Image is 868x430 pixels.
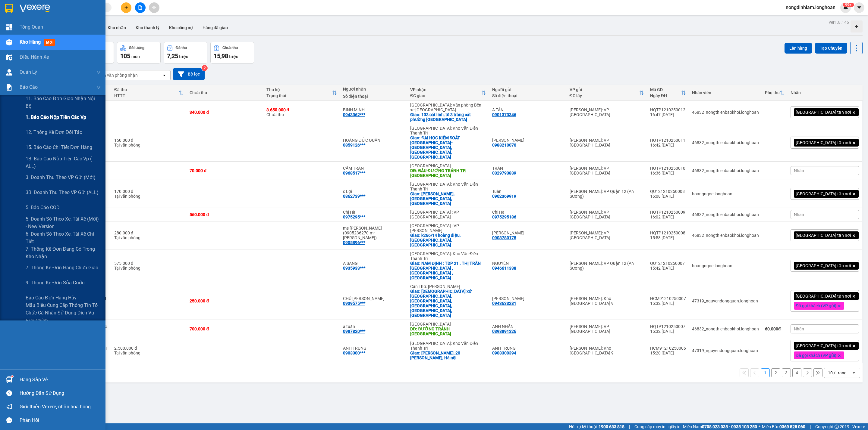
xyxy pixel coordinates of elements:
[762,85,788,101] th: Toggle SortBy
[190,168,260,173] div: 70.000 đ
[266,107,337,117] div: Chưa thu
[692,299,759,303] div: 47319_nguyendongquan.longhoan
[762,423,805,430] span: Miền Bắc
[198,20,233,35] button: Hàng đã giao
[650,112,686,117] div: 16:47 [DATE]
[492,215,516,219] div: 0975295186
[6,54,12,60] img: warehouse-icon
[492,296,564,301] div: LÊ ANH
[692,212,759,217] div: 46832_nongthienbaokhoi.longhoan
[796,191,851,196] span: [GEOGRAPHIC_DATA] tận nơi
[96,72,138,78] div: Chọn văn phòng nhận
[650,166,686,171] div: HQTP1210250010
[692,233,759,238] div: 46832_nongthienbaokhoi.longhoan
[26,264,98,271] span: 7: Thống kê đơn hàng chưa giao
[266,107,337,112] div: 3.650.000 đ
[570,230,644,240] div: [PERSON_NAME]: VP [GEOGRAPHIC_DATA]
[410,112,486,122] div: Giao: 133 cát linh, tổ 3 tràng cát phường Hải An Hải phòng
[796,263,851,268] span: [GEOGRAPHIC_DATA] tận nơi
[570,324,644,334] div: [PERSON_NAME]: VP [GEOGRAPHIC_DATA]
[407,85,489,101] th: Toggle SortBy
[650,329,686,334] div: 15:32 [DATE]
[781,4,840,11] span: nongdinhlam.longhoan
[343,138,404,143] div: HOÀNG ĐỨC QUÂN
[771,368,780,377] button: 2
[570,261,644,271] div: [PERSON_NAME]: VP Quận 12 (An Sương)
[492,230,564,235] div: anh khánh
[5,4,13,13] img: logo-vxr
[410,326,486,336] div: DĐ: ĐƯỜNG TRÁNH TP THANH HÓA
[20,39,41,45] span: Kho hàng
[114,143,184,147] div: Tại văn phòng
[164,42,207,63] button: Đã thu7,25 triệu
[26,155,101,170] span: 1B. Báo cáo nộp tiền các vp ( ALL)
[6,39,12,45] img: warehouse-icon
[124,5,128,10] span: plus
[650,189,686,194] div: QU121210250008
[650,261,686,266] div: QU121210250007
[650,266,686,271] div: 15:42 [DATE]
[114,93,179,98] div: HTTT
[794,326,804,331] span: Nhãn
[410,351,486,360] div: Giao: Chung cư Lancaster, 20 Núi Trúc, Hà nội
[210,42,254,63] button: Chưa thu15,98 triệu
[26,245,101,260] span: 7. Thống kê đơn đang có trong kho nhận
[567,85,647,101] th: Toggle SortBy
[650,230,686,235] div: HQTP1210250008
[410,93,481,98] div: ĐC giao
[138,5,142,10] span: file-add
[266,93,332,98] div: Trạng thái
[20,403,91,410] span: Giới thiệu Vexere, nhận hoa hồng
[96,85,101,90] span: down
[343,346,404,351] div: ANH TRUNG
[343,87,404,91] div: Người nhận
[129,46,144,50] div: Số lượng
[410,182,486,191] div: [GEOGRAPHIC_DATA]: Kho Văn Điển Thanh Trì
[570,93,639,98] div: ĐC lấy
[410,322,486,326] div: [GEOGRAPHIC_DATA]
[410,210,486,219] div: [GEOGRAPHIC_DATA] : VP [GEOGRAPHIC_DATA]
[650,351,686,355] div: 15:20 [DATE]
[6,376,12,383] img: warehouse-icon
[692,90,759,95] div: Nhân viên
[6,84,12,91] img: solution-icon
[570,138,644,147] div: [PERSON_NAME]: VP [GEOGRAPHIC_DATA]
[20,416,101,425] div: Phản hồi
[103,20,131,35] button: Kho nhận
[410,261,486,280] div: Giao: NAM ĐỊNH : TDP 21 . THỊ TRẤN THỊNH LONG , HẢI HẬU , NAM ĐỊNH
[492,171,516,175] div: 0329793839
[229,54,238,59] span: triệu
[570,296,644,306] div: [PERSON_NAME]: Kho [GEOGRAPHIC_DATA] 9
[492,166,564,171] div: TRÂN
[202,65,208,71] sup: 2
[810,423,811,430] span: |
[114,194,184,199] div: Tại văn phòng
[410,289,486,318] div: Giao: Giáo xứ Hải Hưng, Đường Kinh C1, Thạnh Thắng, Vĩnh Thạnh, Cần Thơ
[796,303,836,308] span: Đã gọi khách (VP gửi)
[785,43,812,54] button: Lên hàng
[647,85,689,101] th: Toggle SortBy
[343,189,404,194] div: c Lợi
[11,376,13,377] sup: 1
[20,53,49,61] span: Điều hành xe
[114,138,184,143] div: 150.000 đ
[96,70,101,75] span: down
[854,2,864,13] button: caret-down
[114,189,184,194] div: 170.000 đ
[650,215,686,219] div: 16:02 [DATE]
[650,324,686,329] div: HQTP1210250007
[26,204,60,211] span: 5. Báo cáo COD
[26,302,101,324] span: Mẫu biểu cung cấp thông tin tổ chức cá nhân sử dụng dịch vụ bưu chính
[650,87,681,92] div: Mã GD
[121,2,131,13] button: plus
[492,143,516,147] div: 0988210070
[222,46,238,50] div: Chưa thu
[410,135,486,159] div: Giao: ĐẠI HỌC KIỂM SOÁT HÀ NỘI- DƯƠNG NỘI, HÀ ĐÔNG, HÀ NỘI
[759,425,760,428] span: ⚪️
[131,54,140,59] span: món
[650,346,686,351] div: HCM91210250006
[650,171,686,175] div: 16:36 [DATE]
[343,226,404,240] div: ms thu (0905236270-mr thông)
[492,346,564,351] div: ANH TRUNG
[692,110,759,115] div: 46832_nongthienbaokhoi.longhoan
